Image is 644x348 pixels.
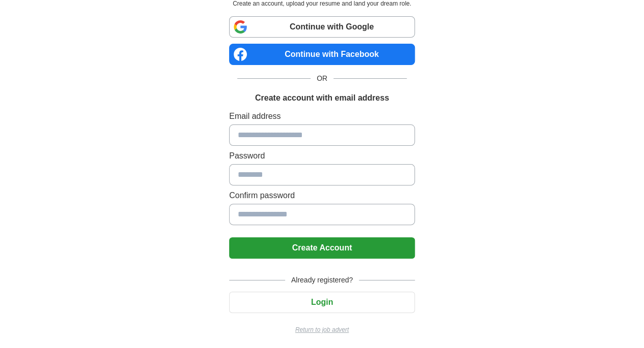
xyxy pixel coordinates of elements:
button: Login [229,292,415,313]
a: Continue with Facebook [229,44,415,65]
span: Already registered? [285,275,359,286]
label: Email address [229,110,415,122]
label: Password [229,150,415,162]
span: OR [311,73,333,84]
a: Return to job advert [229,325,415,334]
a: Login [229,298,415,306]
button: Create Account [229,237,415,259]
a: Continue with Google [229,16,415,38]
h1: Create account with email address [255,92,389,104]
label: Confirm password [229,189,415,202]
